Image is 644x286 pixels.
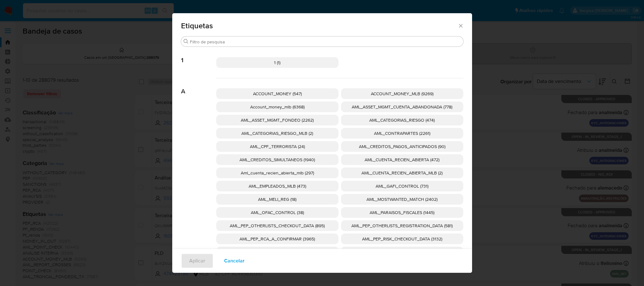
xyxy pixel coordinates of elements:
[216,57,339,68] div: 1 (1)
[351,223,453,229] span: AML_PEP_OTHERLISTS_REGISTRATION_DATA (581)
[216,247,339,257] div: AML_PEP_RISK_REGISTRATION_DATA (1188)
[341,115,463,125] div: AML_CATEGORIAS_RIESGO (474)
[366,196,438,202] span: AML_MOSTWANTED_MATCH (2402)
[190,39,461,45] input: Filtro de pesquisa
[258,196,296,202] span: AML_MELI_REG (18)
[352,104,452,110] span: AML_ASSET_MGMT_CUENTA_ABANDONADA (778)
[216,128,339,139] div: AML_CATEGORIAS_RIESGO_MLB (2)
[341,181,463,191] div: AML_GAFI_CONTROL (731)
[184,39,189,44] button: Procurar
[239,236,315,242] span: AML_PEP_RCA_A_CONFIRMAR (3965)
[216,194,339,205] div: AML_MELI_REG (18)
[230,223,325,229] span: AML_PEP_OTHERLISTS_CHECKOUT_DATA (895)
[369,117,435,123] span: AML_CATEGORIAS_RIESGO (474)
[458,23,463,28] button: Fechar
[365,157,439,163] span: AML_CUENTA_RECIEN_ABIERTA (472)
[241,117,314,123] span: AML_ASSET_MGMT_FONDEO (2262)
[216,102,339,112] div: Account_money_mlb (6368)
[241,130,313,136] span: AML_CATEGORIAS_RIESGO_MLB (2)
[362,236,442,242] span: AML_PEP_RISK_CHECKOUT_DATA (3132)
[250,104,305,110] span: Account_money_mlb (6368)
[341,168,463,178] div: AML_CUENTA_RECIEN_ABIERTA_MLB (2)
[359,143,445,150] span: AML_CREDITOS_PAGOS_ANTICIPADOS (90)
[216,234,339,244] div: AML_PEP_RCA_A_CONFIRMAR (3965)
[341,234,463,244] div: AML_PEP_RISK_CHECKOUT_DATA (3132)
[341,220,463,231] div: AML_PEP_OTHERLISTS_REGISTRATION_DATA (581)
[250,143,305,150] span: AML_CPF_TERRORISTA (24)
[216,220,339,231] div: AML_PEP_OTHERLISTS_CHECKOUT_DATA (895)
[361,170,443,176] span: AML_CUENTA_RECIEN_ABIERTA_MLB (2)
[341,88,463,99] div: ACCOUNT_MONEY_MLB (9269)
[239,157,315,163] span: AML_CREDITOS_SIMULTANEOS (1940)
[341,154,463,165] div: AML_CUENTA_RECIEN_ABIERTA (472)
[216,154,339,165] div: AML_CREDITOS_SIMULTANEOS (1940)
[249,183,306,189] span: AML_EMPLEADOS_MLB (473)
[181,78,216,95] span: A
[181,22,458,30] span: Etiquetas
[216,207,339,218] div: AML_OFAC_CONTROL (38)
[224,254,245,268] span: Cancelar
[216,253,253,268] button: Cancelar
[241,170,314,176] span: Aml_cuenta_recien_abierta_mlb (297)
[181,47,216,64] span: 1
[216,115,339,125] div: AML_ASSET_MGMT_FONDEO (2262)
[341,128,463,139] div: AML_CONTRAPARTES (2261)
[374,130,430,136] span: AML_CONTRAPARTES (2261)
[370,209,434,216] span: AML_PARAISOS_FISCALES (1445)
[341,102,463,112] div: AML_ASSET_MGMT_CUENTA_ABANDONADA (778)
[341,194,463,205] div: AML_MOSTWANTED_MATCH (2402)
[341,207,463,218] div: AML_PARAISOS_FISCALES (1445)
[216,141,339,152] div: AML_CPF_TERRORISTA (24)
[371,91,433,97] span: ACCOUNT_MONEY_MLB (9269)
[274,59,280,66] span: 1 (1)
[341,247,463,257] div: AML_PEP_SHARING_REGISTRATION_DATA (347)
[251,209,304,216] span: AML_OFAC_CONTROL (38)
[216,168,339,178] div: Aml_cuenta_recien_abierta_mlb (297)
[216,88,339,99] div: ACCOUNT_MONEY (547)
[376,183,428,189] span: AML_GAFI_CONTROL (731)
[216,181,339,191] div: AML_EMPLEADOS_MLB (473)
[253,91,302,97] span: ACCOUNT_MONEY (547)
[341,141,463,152] div: AML_CREDITOS_PAGOS_ANTICIPADOS (90)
